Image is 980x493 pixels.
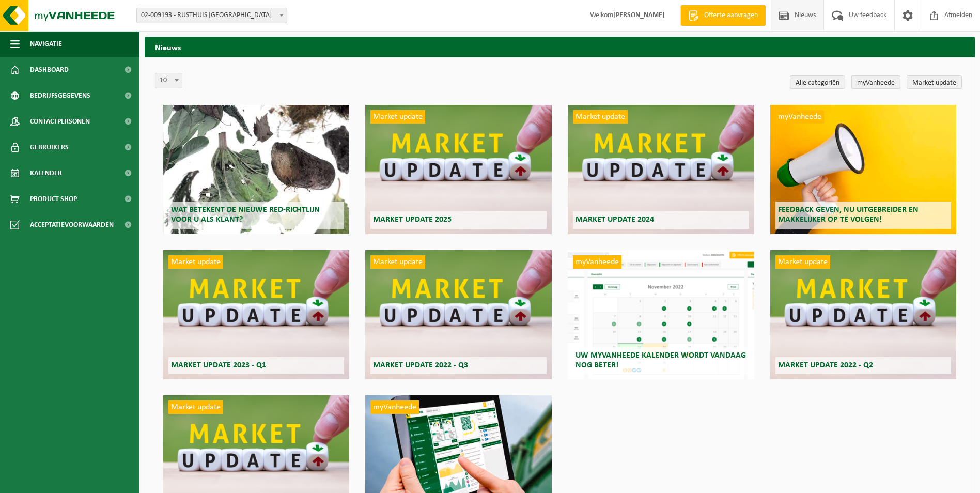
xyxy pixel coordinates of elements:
span: Market update [573,110,628,124]
span: myVanheede [370,400,419,414]
a: myVanheede Feedback geven, nu uitgebreider en makkelijker op te volgen! [770,105,956,234]
span: Market update [775,255,830,269]
span: Contactpersonen [30,109,90,134]
a: Market update Market update 2025 [365,105,551,234]
span: 02-009193 - RUSTHUIS ST JOZEF - KORTRIJK [137,8,287,23]
span: Dashboard [30,57,69,83]
span: Market update 2024 [575,215,654,224]
a: Market update [907,75,962,89]
span: Uw myVanheede kalender wordt vandaag nog beter! [575,351,746,369]
span: Wat betekent de nieuwe RED-richtlijn voor u als klant? [171,206,320,224]
span: Market update 2025 [373,215,452,224]
span: Gebruikers [30,134,69,160]
span: Kalender [30,160,62,186]
a: Alle categoriën [790,75,845,89]
a: myVanheede Uw myVanheede kalender wordt vandaag nog beter! [568,250,754,379]
span: Feedback geven, nu uitgebreider en makkelijker op te volgen! [778,206,919,224]
span: Market update [370,255,425,269]
span: Market update 2022 - Q3 [373,361,468,369]
span: Bedrijfsgegevens [30,83,90,109]
a: Market update Market update 2022 - Q3 [365,250,551,379]
a: Market update Market update 2024 [568,105,754,234]
span: Market update [370,110,425,124]
span: 02-009193 - RUSTHUIS ST JOZEF - KORTRIJK [136,8,287,23]
a: Market update Market update 2023 - Q1 [163,250,349,379]
span: Market update 2023 - Q1 [171,361,266,369]
h2: Nieuws [145,37,975,57]
strong: [PERSON_NAME] [613,11,665,19]
span: 10 [155,73,182,88]
span: Market update 2022 - Q2 [778,361,873,369]
a: Offerte aanvragen [680,5,766,26]
span: Product Shop [30,186,77,212]
span: 10 [155,73,182,88]
a: Wat betekent de nieuwe RED-richtlijn voor u als klant? [163,105,349,234]
span: myVanheede [573,255,621,269]
span: Market update [168,255,223,269]
span: Acceptatievoorwaarden [30,212,114,238]
span: myVanheede [775,110,824,124]
span: Market update [168,400,223,414]
a: Market update Market update 2022 - Q2 [770,250,956,379]
span: Navigatie [30,31,62,57]
span: Offerte aanvragen [702,10,760,21]
a: myVanheede [851,75,900,89]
